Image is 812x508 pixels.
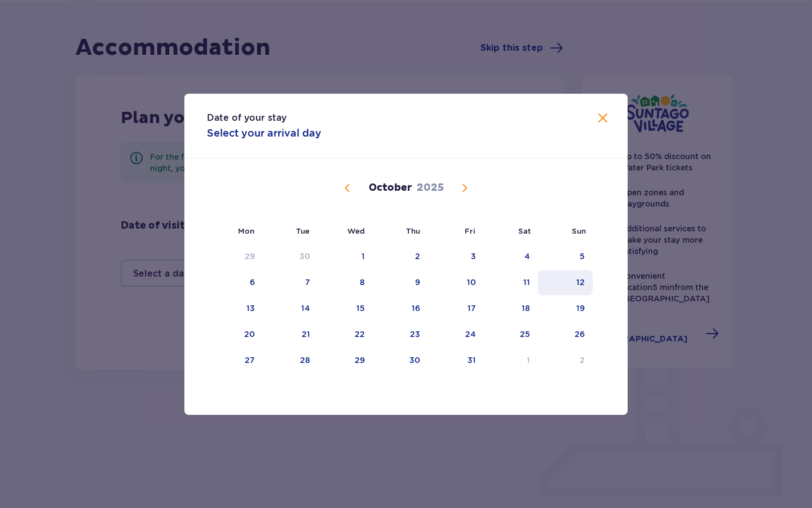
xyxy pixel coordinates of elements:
td: Choose Saturday, October 4, 2025 as your check-in date. It’s available. [484,244,539,269]
td: Choose Friday, October 10, 2025 as your check-in date. It’s available. [428,270,484,295]
td: Choose Sunday, November 2, 2025 as your check-in date. It’s available. [538,348,593,373]
div: 8 [360,277,365,288]
td: Choose Friday, October 24, 2025 as your check-in date. It’s available. [428,322,484,347]
small: Mon [238,226,254,235]
td: Choose Friday, October 3, 2025 as your check-in date. It’s available. [428,244,484,269]
div: 1 [527,354,530,366]
td: Choose Wednesday, October 8, 2025 as your check-in date. It’s available. [318,270,373,295]
small: Tue [296,226,310,235]
td: Choose Monday, October 6, 2025 as your check-in date. It’s available. [207,270,263,295]
td: Choose Sunday, October 12, 2025 as your check-in date. It’s available. [538,270,593,295]
div: Calendar [184,159,628,392]
div: 3 [471,251,476,262]
td: Choose Sunday, October 19, 2025 as your check-in date. It’s available. [538,296,593,321]
div: 27 [245,354,255,366]
small: Thu [406,226,420,235]
td: Choose Thursday, October 2, 2025 as your check-in date. It’s available. [373,244,429,269]
p: Select your arrival day [207,126,321,140]
td: Choose Tuesday, September 30, 2025 as your check-in date. It’s available. [263,244,319,269]
div: 31 [467,354,476,366]
td: Choose Tuesday, October 21, 2025 as your check-in date. It’s available. [263,322,319,347]
td: Choose Thursday, October 30, 2025 as your check-in date. It’s available. [373,348,429,373]
td: Choose Wednesday, October 22, 2025 as your check-in date. It’s available. [318,322,373,347]
td: Choose Saturday, October 11, 2025 as your check-in date. It’s available. [484,270,539,295]
td: Choose Wednesday, October 15, 2025 as your check-in date. It’s available. [318,296,373,321]
div: 6 [250,277,255,288]
div: 18 [522,303,530,314]
td: Choose Thursday, October 9, 2025 as your check-in date. It’s available. [373,270,429,295]
div: 30 [409,354,420,366]
small: Fri [465,226,475,235]
div: 28 [300,354,310,366]
td: Choose Wednesday, October 29, 2025 as your check-in date. It’s available. [318,348,373,373]
div: 10 [467,277,476,288]
div: 11 [523,277,530,288]
div: 7 [305,277,310,288]
div: 23 [410,329,420,340]
td: Choose Monday, September 29, 2025 as your check-in date. It’s available. [207,244,263,269]
td: Choose Sunday, October 5, 2025 as your check-in date. It’s available. [538,244,593,269]
td: Choose Thursday, October 23, 2025 as your check-in date. It’s available. [373,322,429,347]
td: Choose Monday, October 20, 2025 as your check-in date. It’s available. [207,322,263,347]
div: 22 [355,329,365,340]
p: October [369,181,412,195]
td: Choose Saturday, October 18, 2025 as your check-in date. It’s available. [484,296,539,321]
div: 29 [245,251,255,262]
td: Choose Saturday, October 25, 2025 as your check-in date. It’s available. [484,322,539,347]
p: Date of your stay [207,112,286,124]
div: 15 [356,303,365,314]
small: Wed [347,226,365,235]
div: 13 [246,303,255,314]
div: 4 [524,251,530,262]
div: 20 [244,329,255,340]
td: Choose Sunday, October 26, 2025 as your check-in date. It’s available. [538,322,593,347]
div: 17 [467,303,476,314]
td: Choose Monday, October 13, 2025 as your check-in date. It’s available. [207,296,263,321]
td: Choose Wednesday, October 1, 2025 as your check-in date. It’s available. [318,244,373,269]
small: Sat [518,226,531,235]
td: Choose Tuesday, October 7, 2025 as your check-in date. It’s available. [263,270,319,295]
td: Choose Monday, October 27, 2025 as your check-in date. It’s available. [207,348,263,373]
div: 1 [361,251,365,262]
p: 2025 [417,181,444,195]
div: 9 [415,277,420,288]
div: 29 [355,354,365,366]
div: 14 [301,303,310,314]
td: Choose Saturday, November 1, 2025 as your check-in date. It’s available. [484,348,539,373]
div: 25 [520,329,530,340]
div: 24 [465,329,476,340]
div: 21 [302,329,310,340]
td: Choose Thursday, October 16, 2025 as your check-in date. It’s available. [373,296,429,321]
div: 2 [415,251,420,262]
td: Choose Friday, October 17, 2025 as your check-in date. It’s available. [428,296,484,321]
td: Choose Tuesday, October 14, 2025 as your check-in date. It’s available. [263,296,319,321]
div: 16 [412,303,420,314]
td: Choose Friday, October 31, 2025 as your check-in date. It’s available. [428,348,484,373]
td: Choose Tuesday, October 28, 2025 as your check-in date. It’s available. [263,348,319,373]
div: 30 [299,251,310,262]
